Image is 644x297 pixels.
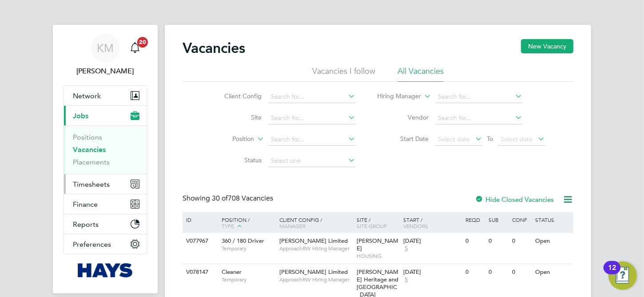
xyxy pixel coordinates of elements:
input: Select one [268,155,356,167]
nav: Main navigation [53,25,158,293]
button: Timesheets [64,174,147,194]
a: Vacancies [73,145,106,154]
a: Placements [73,158,110,166]
div: Status [533,212,572,227]
h2: Vacancies [183,39,245,57]
button: Network [64,86,147,105]
span: [PERSON_NAME] [357,237,399,252]
input: Search for... [268,91,356,103]
div: 12 [608,268,616,279]
input: Search for... [268,133,356,146]
span: Preferences [73,240,111,249]
div: Position / [215,212,277,234]
label: Site [211,113,262,121]
label: Client Config [211,92,262,100]
div: 0 [510,233,533,249]
span: Timesheets [73,180,110,189]
button: New Vacancy [521,39,573,53]
div: 0 [510,264,533,281]
div: Start / [401,212,463,233]
button: Preferences [64,234,147,254]
li: Vacancies I follow [312,66,375,82]
input: Search for... [435,91,523,103]
label: Position [203,135,254,144]
button: Jobs [64,106,147,125]
div: 0 [463,264,486,281]
span: 5 [403,276,409,284]
span: 5 [403,245,409,253]
div: Reqd [463,212,486,227]
button: Finance [64,194,147,214]
button: Reports [64,214,147,234]
span: ApproachRW Hiring Manager [279,245,353,252]
span: Temporary [222,276,275,283]
span: Vendors [403,222,428,229]
span: 30 of [212,194,228,203]
div: 0 [487,233,510,249]
span: Network [73,92,101,100]
span: To [485,133,496,144]
div: 0 [487,264,510,281]
div: Jobs [64,125,147,174]
span: Select date [501,135,533,143]
a: 20 [126,34,144,62]
div: Conf [510,212,533,227]
label: Hide Closed Vacancies [475,195,554,204]
a: KM[PERSON_NAME] [64,34,147,76]
div: Open [533,233,572,249]
button: Open Resource Center, 12 new notifications [608,261,637,290]
span: Reports [73,220,99,229]
div: V078147 [184,264,215,281]
span: ApproachRW Hiring Manager [279,276,353,283]
input: Search for... [268,112,356,124]
div: [DATE] [403,269,461,276]
span: 708 Vacancies [212,194,273,203]
label: Status [211,156,262,164]
span: Type [222,222,234,229]
label: Hiring Manager [370,92,421,101]
label: Vendor [378,113,429,121]
a: Go to home page [64,263,147,277]
span: Jobs [73,112,88,120]
div: Open [533,264,572,281]
span: Manager [279,222,306,229]
img: hays-logo-retina.png [78,263,133,277]
div: Site / [355,212,402,233]
span: Site Group [357,222,387,229]
a: Positions [73,133,102,141]
span: Select date [438,135,470,143]
div: [DATE] [403,237,461,245]
input: Search for... [435,112,523,124]
span: [PERSON_NAME] Limited [279,268,348,276]
div: Client Config / [277,212,355,233]
span: 20 [137,37,148,48]
span: HOUSING [357,253,399,260]
div: ID [184,212,215,227]
span: [PERSON_NAME] Limited [279,237,348,245]
span: Katie McPherson [64,66,147,76]
span: KM [97,42,114,54]
div: Sub [487,212,510,227]
span: Temporary [222,245,275,252]
div: 0 [463,233,486,249]
div: V077967 [184,233,215,249]
div: Showing [183,194,275,203]
span: Finance [73,200,98,209]
span: 360 / 180 Driver [222,237,264,245]
span: Cleaner [222,268,242,276]
label: Start Date [378,135,429,143]
li: All Vacancies [398,66,444,82]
